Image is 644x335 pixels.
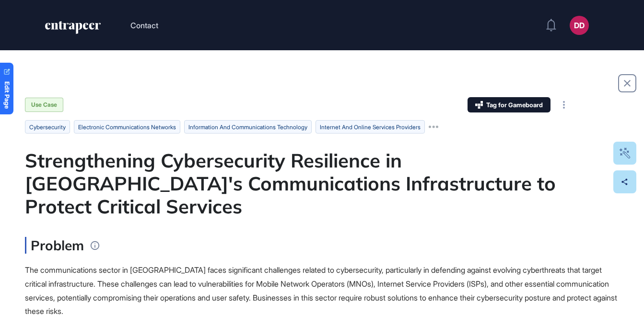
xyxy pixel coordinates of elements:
[25,98,63,112] div: Use Case
[184,120,312,134] li: information and communications technology
[570,16,589,35] button: DD
[74,120,180,134] li: electronic communications networks
[316,120,425,134] li: internet and online services providers
[44,21,102,37] a: entrapeer-logo
[25,120,70,134] li: cybersecurity
[25,265,617,316] span: The communications sector in [GEOGRAPHIC_DATA] faces significant challenges related to cybersecur...
[4,81,10,109] span: Edit Page
[25,149,620,218] div: Strengthening Cybersecurity Resilience in [GEOGRAPHIC_DATA]'s Communications Infrastructure to Pr...
[486,102,543,108] span: Tag for Gameboard
[130,19,158,32] button: Contact
[25,237,84,254] h3: Problem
